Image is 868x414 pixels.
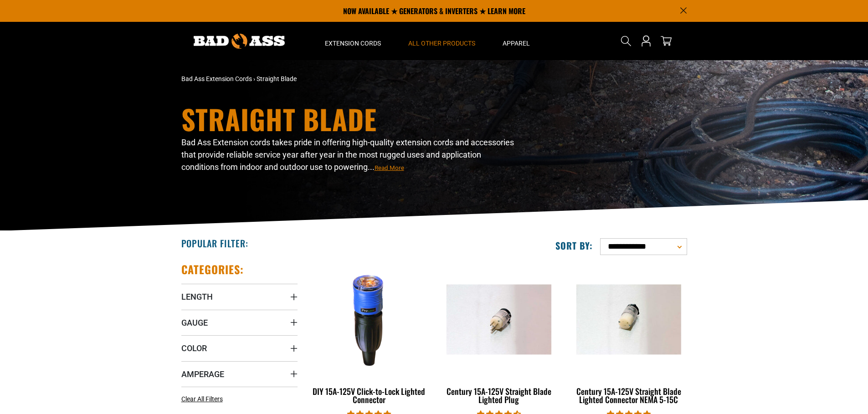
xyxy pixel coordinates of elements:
[408,39,475,47] span: All Other Products
[181,395,223,403] span: Clear All Filters
[181,138,514,172] span: Bad Ass Extension cords takes pride in offering high-quality extension cords and accessories that...
[311,22,395,60] summary: Extension Cords
[441,387,557,404] div: Century 15A-125V Straight Blade Lighted Plug
[181,335,298,361] summary: Color
[181,291,213,302] span: Length
[442,284,556,354] img: Century 15A-125V Straight Blade Lighted Plug
[181,317,208,328] span: Gauge
[570,262,687,409] a: Century 15A-125V Straight Blade Lighted Connector NEMA 5-15C Century 15A-125V Straight Blade Ligh...
[181,75,252,82] a: Bad Ass Extension Cords
[441,262,557,409] a: Century 15A-125V Straight Blade Lighted Plug Century 15A-125V Straight Blade Lighted Plug
[619,34,633,48] summary: Search
[503,39,530,47] span: Apparel
[325,39,381,47] span: Extension Cords
[181,369,224,379] span: Amperage
[181,361,298,387] summary: Amperage
[312,267,426,372] img: DIY 15A-125V Click-to-Lock Lighted Connector
[181,394,226,404] a: Clear All Filters
[395,22,489,60] summary: All Other Products
[311,262,427,409] a: DIY 15A-125V Click-to-Lock Lighted Connector DIY 15A-125V Click-to-Lock Lighted Connector
[555,240,593,251] label: Sort by:
[181,262,244,276] h2: Categories:
[181,284,298,309] summary: Length
[571,284,686,354] img: Century 15A-125V Straight Blade Lighted Connector NEMA 5-15C
[311,387,427,404] div: DIY 15A-125V Click-to-Lock Lighted Connector
[194,34,285,49] img: Bad Ass Extension Cords
[253,75,255,82] span: ›
[375,164,404,171] span: Read More
[181,310,298,335] summary: Gauge
[181,237,248,249] h2: Popular Filter:
[570,387,687,404] div: Century 15A-125V Straight Blade Lighted Connector NEMA 5-15C
[181,74,514,84] nav: breadcrumbs
[489,22,544,60] summary: Apparel
[181,105,514,133] h1: Straight Blade
[181,343,207,353] span: Color
[257,75,297,82] span: Straight Blade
